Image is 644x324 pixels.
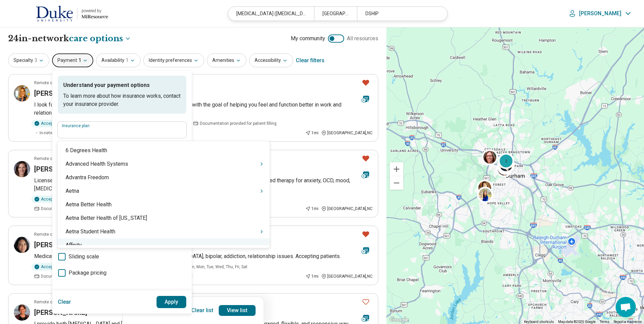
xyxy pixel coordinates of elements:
[600,320,610,324] a: Terms (opens in new tab)
[616,297,636,317] div: Open chat
[63,92,181,108] p: To learn more about how insurance works, contact your insurance provider.
[34,252,373,260] p: Medication and therapy for [MEDICAL_DATA], anxiety, [MEDICAL_DATA], bipolar, addiction, relations...
[34,177,373,193] p: Licensed [MEDICAL_DATA] with long experience working with youth & young adults in evidence based ...
[57,157,270,171] div: Advanced Health Systems
[57,238,270,252] div: Affinity
[189,305,216,316] button: Clear list
[558,320,596,324] span: Map data ©2025 Google
[69,253,99,261] span: Sliding scale
[157,296,187,308] button: Apply
[69,269,106,277] span: Package pricing
[175,264,247,270] span: Works Sun, Mon, Tue, Wed, Thu, Fri, Sat
[34,156,72,162] p: Remote or In-person
[57,184,270,198] div: Aetna
[305,130,318,136] div: 1 mi
[78,57,81,64] span: 1
[57,211,270,225] div: Aetna Better Health of [US_STATE]
[57,198,270,211] div: Aetna Better Health
[31,195,78,203] div: Accepting clients
[321,273,373,279] div: [GEOGRAPHIC_DATA] , NC
[34,231,72,237] p: Remote or In-person
[69,33,131,44] button: Care options
[57,171,270,184] div: Advantra Freedom
[579,10,621,17] p: [PERSON_NAME]
[62,124,182,128] label: Insurance plan
[34,80,72,86] p: Remote or In-person
[96,53,141,67] button: Availability
[498,153,514,169] div: 2
[126,57,128,64] span: 1
[31,263,78,271] div: Accepting clients
[228,7,314,21] div: [MEDICAL_DATA] ([MEDICAL_DATA]), [MEDICAL_DATA], [MEDICAL_DATA]
[8,53,49,67] button: Specialty
[34,240,87,250] h3: [PERSON_NAME]
[58,296,71,308] button: Clear
[63,81,181,89] p: Understand your payment options
[296,52,325,69] div: Clear filters
[34,299,72,305] p: Remote or In-person
[34,164,87,174] h3: [PERSON_NAME]
[200,120,277,126] span: Documentation provided for patient filling
[34,89,87,98] h3: [PERSON_NAME]
[305,273,318,279] div: 1 mi
[321,206,373,212] div: [GEOGRAPHIC_DATA] , NC
[359,295,373,309] button: Favorite
[614,320,642,324] a: Report a map error
[69,33,123,44] span: care options
[305,206,318,212] div: 1 mi
[249,53,293,67] button: Accessibility
[390,176,403,190] button: Zoom out
[390,162,403,176] button: Zoom in
[81,8,108,14] div: powered by
[34,308,87,317] h3: [PERSON_NAME]
[57,225,270,238] div: Aetna Student Health
[314,7,357,21] div: [GEOGRAPHIC_DATA], [GEOGRAPHIC_DATA]
[359,76,373,90] button: Favorite
[359,152,373,165] button: Favorite
[41,206,118,212] span: Documentation provided for patient filling
[52,53,93,67] button: Payment
[359,227,373,241] button: Favorite
[57,144,270,245] div: Suggestions
[34,101,373,117] p: I look forward to meeting you! I work in a warm, collaborative style with the goal of helping you...
[57,144,270,157] div: 6 Degrees Health
[347,34,378,43] span: All resources
[321,130,373,136] div: [GEOGRAPHIC_DATA] , NC
[8,33,131,44] h1: 24 in-network
[357,7,443,21] div: DSHIP
[143,53,204,67] button: Identity preferences
[207,53,246,67] button: Amenities
[219,305,256,316] a: View list
[34,57,37,64] span: 3
[31,120,78,127] div: Accepting clients
[291,34,325,43] span: My community
[41,273,118,279] span: Documentation provided for patient filling
[36,5,73,22] img: Duke University
[40,130,79,136] span: In-network insurance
